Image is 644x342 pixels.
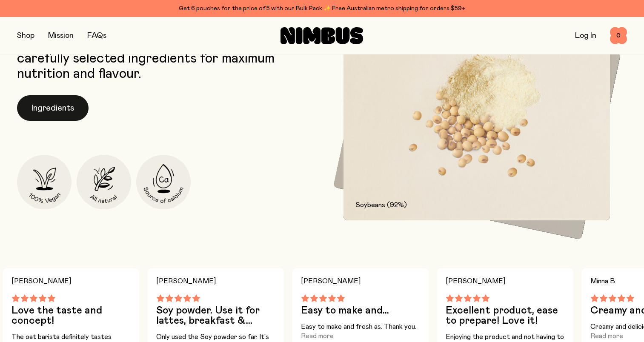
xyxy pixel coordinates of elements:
h4: [PERSON_NAME] [11,275,131,288]
h3: Love the taste and concept! [11,305,131,326]
a: Mission [48,32,74,40]
button: 0 [610,27,627,44]
h3: Soy powder. Use it for lattes, breakfast & baking. [156,305,275,326]
p: Soybeans (92%) [355,200,598,210]
h4: [PERSON_NAME] [446,275,565,288]
p: Easy to make and fresh as. Thank you. [301,322,420,331]
button: Read more [590,331,623,341]
a: FAQs [87,32,106,40]
h4: [PERSON_NAME] [156,275,275,288]
h3: Easy to make and... [301,305,420,316]
h3: Excellent product, ease to prepare! Love it! [446,305,565,326]
button: Read more [301,331,334,341]
button: Ingredients [17,95,89,121]
h4: [PERSON_NAME] [301,275,420,288]
div: Get 6 pouches for the price of 5 with our Bulk Pack ✨ Free Australian metro shipping for orders $59+ [17,3,627,14]
img: 92% Soybeans and soybean powder [343,20,610,220]
a: Log In [575,32,596,40]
